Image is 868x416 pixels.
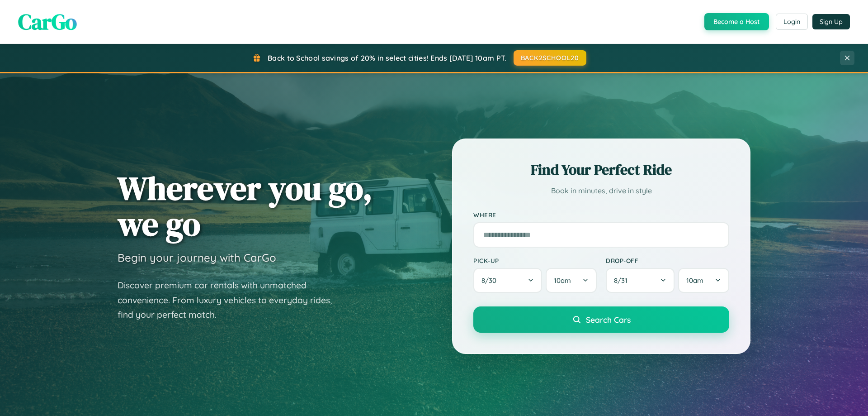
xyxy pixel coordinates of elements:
button: 8/30 [473,268,542,293]
button: BACK2SCHOOL20 [514,50,586,66]
span: 10am [686,276,703,285]
p: Discover premium car rentals with unmatched convenience. From luxury vehicles to everyday rides, ... [118,278,344,322]
h2: Find Your Perfect Ride [473,160,729,180]
button: Login [776,14,808,30]
button: 10am [546,268,597,293]
label: Drop-off [606,257,729,264]
h3: Begin your journey with CarGo [118,251,276,264]
span: Back to School savings of 20% in select cities! Ends [DATE] 10am PT. [268,53,506,62]
span: Search Cars [586,315,631,325]
button: 8/31 [606,268,675,293]
span: 8 / 30 [481,276,501,285]
button: Become a Host [704,13,769,30]
label: Where [473,211,729,219]
button: Search Cars [473,306,729,333]
span: 10am [554,276,571,285]
button: Sign Up [812,14,850,29]
button: 10am [678,268,729,293]
label: Pick-up [473,257,597,264]
span: CarGo [18,7,77,37]
span: 8 / 31 [614,276,632,285]
p: Book in minutes, drive in style [473,184,729,197]
h1: Wherever you go, we go [118,170,373,242]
